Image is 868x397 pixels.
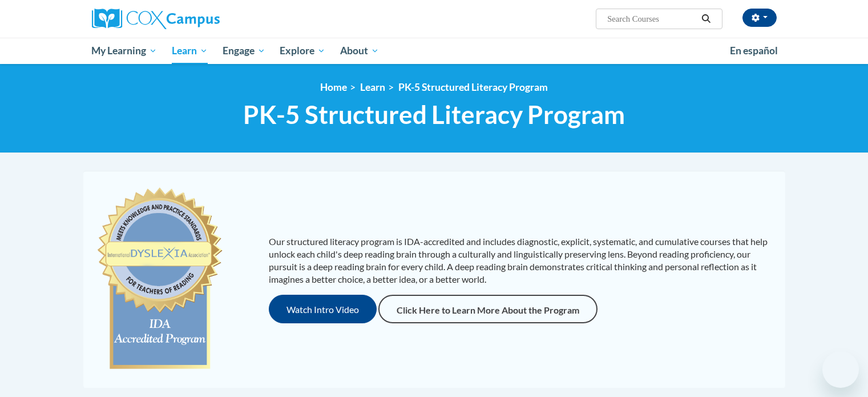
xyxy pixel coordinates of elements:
[243,99,625,130] span: PK-5 Structured Literacy Program
[272,38,333,64] a: Explore
[280,44,325,58] span: Explore
[378,295,597,323] a: Click Here to Learn More About the Program
[269,295,377,323] button: Watch Intro Video
[269,235,774,286] p: Our structured literacy program is IDA-accredited and includes diagnostic, explicit, systematic, ...
[360,81,385,93] a: Learn
[742,9,777,27] button: Account Settings
[722,39,785,63] a: En español
[84,38,165,64] a: My Learning
[822,351,859,388] iframe: Button to launch messaging window
[730,45,778,57] span: En español
[164,38,215,64] a: Learn
[92,9,309,29] a: Cox Campus
[320,81,347,93] a: Home
[333,38,386,64] a: About
[91,44,157,58] span: My Learning
[172,44,208,58] span: Learn
[95,182,225,376] img: c477cda6-e343-453b-bfce-d6f9e9818e1c.png
[606,12,697,26] input: Search Courses
[215,38,273,64] a: Engage
[697,12,714,26] button: Search
[398,81,548,93] a: PK-5 Structured Literacy Program
[340,44,379,58] span: About
[223,44,265,58] span: Engage
[75,38,794,64] div: Main menu
[92,9,220,29] img: Cox Campus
